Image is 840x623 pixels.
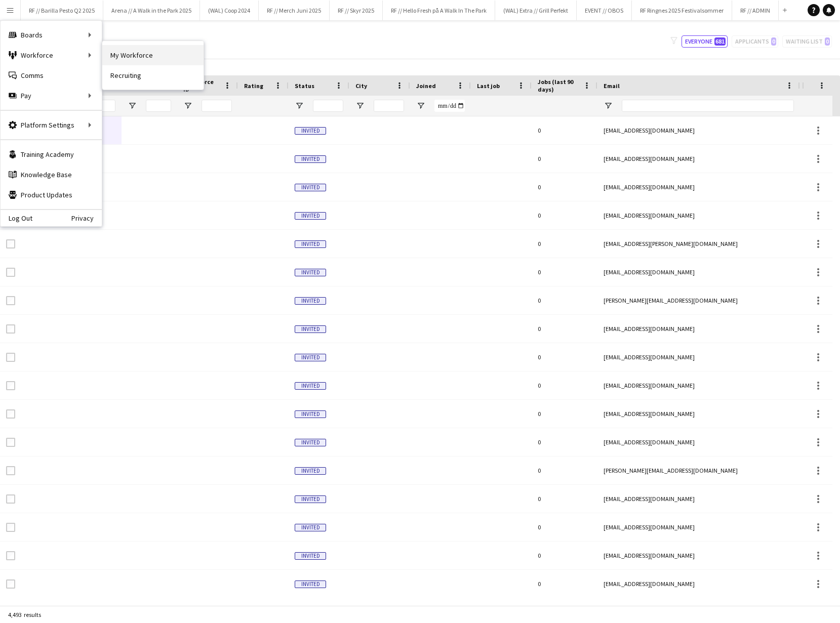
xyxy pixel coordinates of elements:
[597,428,800,456] div: [EMAIL_ADDRESS][DOMAIN_NAME]
[295,82,314,90] span: Status
[532,371,597,399] div: 0
[532,315,597,343] div: 0
[538,78,579,93] span: Jobs (last 90 days)
[295,325,326,333] span: Invited
[6,466,15,475] input: Row Selection is disabled for this row (unchecked)
[532,116,597,144] div: 0
[597,400,800,428] div: [EMAIL_ADDRESS][DOMAIN_NAME]
[416,82,436,90] span: Joined
[532,343,597,371] div: 0
[532,258,597,286] div: 0
[295,127,326,135] span: Invited
[1,65,102,86] a: Comms
[1,25,102,45] div: Boards
[6,353,15,362] input: Row Selection is disabled for this row (unchecked)
[6,409,15,419] input: Row Selection is disabled for this row (unchecked)
[495,1,577,20] button: (WAL) Extra // Grill Perfekt
[597,286,800,314] div: [PERSON_NAME][EMAIL_ADDRESS][DOMAIN_NAME]
[244,82,263,90] span: Rating
[532,173,597,201] div: 0
[295,297,326,305] span: Invited
[295,184,326,191] span: Invited
[532,286,597,314] div: 0
[6,324,15,334] input: Row Selection is disabled for this row (unchecked)
[532,400,597,428] div: 0
[597,542,800,569] div: [EMAIL_ADDRESS][DOMAIN_NAME]
[597,513,800,541] div: [EMAIL_ADDRESS][DOMAIN_NAME]
[6,268,15,277] input: Row Selection is disabled for this row (unchecked)
[295,524,326,531] span: Invited
[295,495,326,503] span: Invited
[355,101,365,110] button: Open Filter Menu
[71,214,102,222] a: Privacy
[532,456,597,484] div: 0
[6,523,15,532] input: Row Selection is disabled for this row (unchecked)
[532,513,597,541] div: 0
[6,579,15,589] input: Row Selection is disabled for this row (unchecked)
[146,100,171,112] input: Last Name Filter Input
[183,101,192,110] button: Open Filter Menu
[597,173,800,201] div: [EMAIL_ADDRESS][DOMAIN_NAME]
[532,230,597,258] div: 0
[295,439,326,446] span: Invited
[21,1,103,20] button: RF // Barilla Pesto Q2 2025
[6,551,15,560] input: Row Selection is disabled for this row (unchecked)
[295,269,326,276] span: Invited
[128,101,137,110] button: Open Filter Menu
[295,354,326,361] span: Invited
[295,240,326,248] span: Invited
[632,1,732,20] button: RF Ringnes 2025 Festivalsommer
[532,428,597,456] div: 0
[200,1,259,20] button: (WAL) Coop 2024
[295,382,326,390] span: Invited
[597,116,800,144] div: [EMAIL_ADDRESS][DOMAIN_NAME]
[597,258,800,286] div: [EMAIL_ADDRESS][DOMAIN_NAME]
[295,552,326,560] span: Invited
[313,100,343,112] input: Status Filter Input
[202,100,232,112] input: Workforce ID Filter Input
[434,100,465,112] input: Joined Filter Input
[102,65,204,86] a: Recruiting
[295,410,326,418] span: Invited
[295,101,304,110] button: Open Filter Menu
[714,37,726,46] span: 681
[682,35,728,48] button: Everyone681
[1,214,32,222] a: Log Out
[1,115,102,135] div: Platform Settings
[532,542,597,569] div: 0
[532,201,597,229] div: 0
[532,570,597,598] div: 0
[416,101,425,110] button: Open Filter Menu
[6,296,15,305] input: Row Selection is disabled for this row (unchecked)
[295,467,326,475] span: Invited
[597,201,800,229] div: [EMAIL_ADDRESS][DOMAIN_NAME]
[532,145,597,173] div: 0
[732,1,779,20] button: RF // ADMIN
[597,485,800,513] div: [EMAIL_ADDRESS][DOMAIN_NAME]
[597,315,800,343] div: [EMAIL_ADDRESS][DOMAIN_NAME]
[604,101,613,110] button: Open Filter Menu
[355,82,367,90] span: City
[295,580,326,588] span: Invited
[383,1,495,20] button: RF // Hello Fresh på A Walk In The Park
[597,456,800,484] div: [PERSON_NAME][EMAIL_ADDRESS][DOMAIN_NAME]
[90,100,115,112] input: First Name Filter Input
[597,570,800,598] div: [EMAIL_ADDRESS][DOMAIN_NAME]
[622,100,794,112] input: Email Filter Input
[1,45,102,65] div: Workforce
[374,100,404,112] input: City Filter Input
[103,1,200,20] button: Arena // A Walk in the Park 2025
[295,212,326,220] span: Invited
[477,82,500,90] span: Last job
[597,230,800,258] div: [EMAIL_ADDRESS][PERSON_NAME][DOMAIN_NAME]
[6,438,15,447] input: Row Selection is disabled for this row (unchecked)
[6,239,15,248] input: Row Selection is disabled for this row (unchecked)
[577,1,632,20] button: EVENT // OBOS
[1,86,102,106] div: Pay
[6,381,15,390] input: Row Selection is disabled for this row (unchecked)
[597,145,800,173] div: [EMAIL_ADDRESS][DOMAIN_NAME]
[597,371,800,399] div: [EMAIL_ADDRESS][DOMAIN_NAME]
[532,485,597,513] div: 0
[1,185,102,205] a: Product Updates
[604,82,620,90] span: Email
